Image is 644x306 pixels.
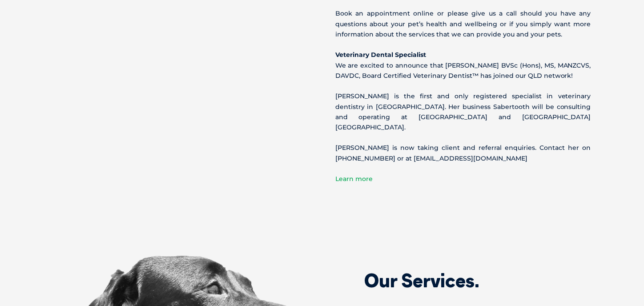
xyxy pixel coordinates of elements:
[335,175,373,183] a: Learn more
[335,51,426,59] b: Veterinary Dental Specialist
[335,8,591,40] p: Book an appointment online or please give us a call should you have any questions about your pet’...
[335,143,591,163] p: [PERSON_NAME] is now taking client and referral enquiries. Contact her on [PHONE_NUMBER] or at [E...
[335,50,591,81] p: We are excited to announce that [PERSON_NAME] BVSc (Hons), MS, MANZCVS, DAVDC, Board Certified Ve...
[364,271,551,290] h2: Our Services.
[335,91,591,133] p: [PERSON_NAME] is the first and only registered specialist in veterinary dentistry in [GEOGRAPHIC_...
